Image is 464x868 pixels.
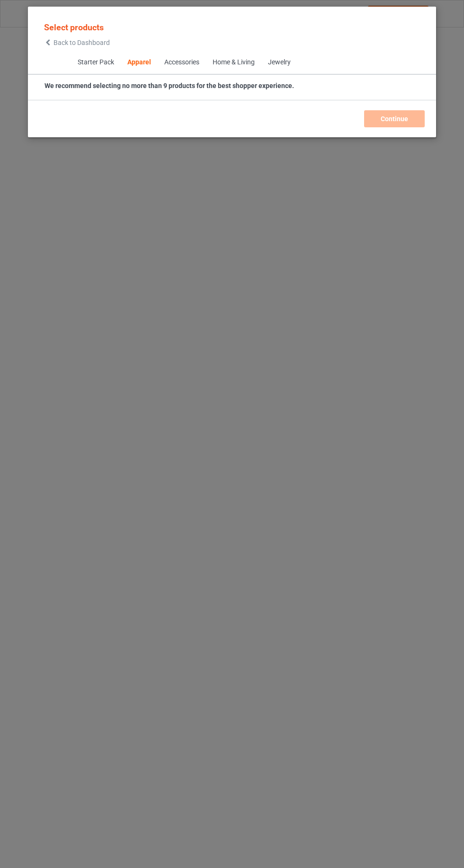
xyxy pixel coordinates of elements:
[268,58,290,67] div: Jewelry
[127,58,151,67] div: Apparel
[71,51,120,74] span: Starter Pack
[54,39,110,46] span: Back to Dashboard
[44,22,104,32] span: Select products
[45,82,294,89] strong: We recommend selecting no more than 9 products for the best shopper experience.
[164,58,199,67] div: Accessories
[212,58,254,67] div: Home & Living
